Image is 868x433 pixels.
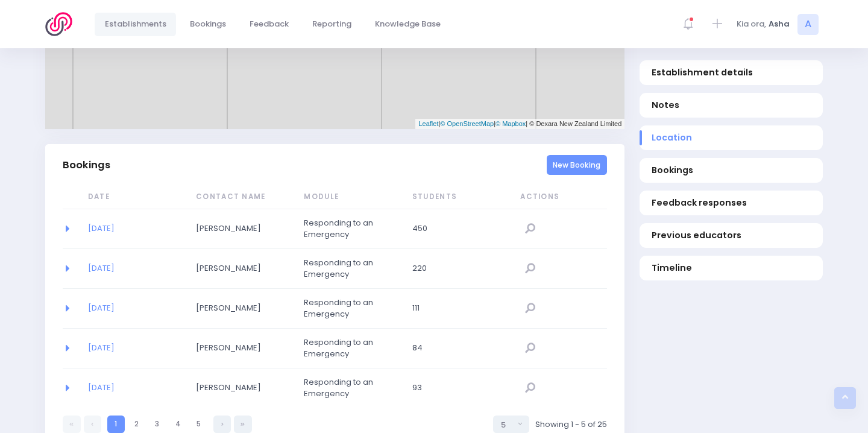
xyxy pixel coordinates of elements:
[520,378,540,398] a: View
[196,382,275,394] span: [PERSON_NAME]
[520,192,596,203] span: Actions
[296,249,404,289] td: Responding to an Emergency
[404,289,512,329] td: 111
[640,158,823,183] a: Bookings
[107,416,125,433] a: 1
[80,209,188,249] td: 2023-06-26 09:00:00
[404,368,512,408] td: 93
[88,342,115,353] a: [DATE]
[495,120,526,127] a: © Mapbox
[404,249,512,289] td: 220
[180,13,236,36] a: Bookings
[188,249,296,289] td: Kynan
[640,223,823,248] a: Previous educators
[412,262,492,274] span: 220
[652,164,811,177] span: Bookings
[512,329,607,368] td: null
[80,329,188,368] td: 2019-06-25 12:00:00
[652,261,811,274] span: Timeline
[652,131,811,144] span: Location
[95,13,176,36] a: Establishments
[501,419,514,431] div: 5
[412,342,492,354] span: 84
[105,18,166,30] span: Establishments
[652,66,811,79] span: Establishment details
[520,259,540,279] a: View
[652,197,811,209] span: Feedback responses
[188,368,296,408] td: Kynan
[213,416,231,433] a: Next
[304,376,383,400] span: Responding to an Emergency
[128,416,145,433] a: 2
[797,14,819,35] span: A
[512,249,607,289] td: null
[250,18,289,30] span: Feedback
[304,192,383,203] span: Module
[520,338,540,358] a: View
[652,229,811,241] span: Previous educators
[640,191,823,215] a: Feedback responses
[493,416,529,433] button: Select page size
[88,262,115,274] a: [DATE]
[190,416,207,433] a: 5
[188,329,296,368] td: Sharyn
[737,18,766,30] span: Kia ora,
[418,120,438,127] a: Leaflet
[88,192,168,203] span: Date
[547,155,608,175] a: New Booking
[190,18,226,30] span: Bookings
[304,217,383,241] span: Responding to an Emergency
[412,382,492,394] span: 93
[520,299,540,318] a: View
[640,60,823,85] a: Establishment details
[148,416,166,433] a: 3
[196,192,275,203] span: Contact Name
[188,289,296,329] td: Kynan
[296,368,404,408] td: Responding to an Emergency
[440,120,494,127] a: © OpenStreetMap
[412,223,492,235] span: 450
[80,289,188,329] td: 2021-07-05 09:00:00
[415,119,624,129] div: | | | © Dexara New Zealand Limited
[412,192,492,203] span: Students
[63,159,110,171] h3: Bookings
[196,223,275,235] span: [PERSON_NAME]
[404,329,512,368] td: 84
[304,297,383,320] span: Responding to an Emergency
[234,416,251,433] a: Last
[640,125,823,150] a: Location
[404,209,512,249] td: 450
[640,256,823,280] a: Timeline
[63,416,80,433] a: First
[652,99,811,112] span: Notes
[80,368,188,408] td: 2019-06-25 10:00:00
[188,209,296,249] td: Kynan
[296,209,404,249] td: Responding to an Emergency
[304,257,383,280] span: Responding to an Emergency
[512,289,607,329] td: null
[375,18,441,30] span: Knowledge Base
[769,18,790,30] span: Asha
[196,262,275,274] span: [PERSON_NAME]
[365,13,450,36] a: Knowledge Base
[512,368,607,408] td: null
[296,289,404,329] td: Responding to an Emergency
[512,209,607,249] td: null
[80,249,188,289] td: 2023-06-06 08:30:00
[640,93,823,118] a: Notes
[535,419,607,431] span: Showing 1 - 5 of 25
[88,302,115,314] a: [DATE]
[196,302,275,314] span: [PERSON_NAME]
[84,416,101,433] a: Previous
[412,302,492,314] span: 111
[239,13,298,36] a: Feedback
[304,337,383,360] span: Responding to an Emergency
[302,13,361,36] a: Reporting
[520,219,540,239] a: View
[45,12,80,36] img: Logo
[88,382,115,393] a: [DATE]
[88,223,115,234] a: [DATE]
[312,18,351,30] span: Reporting
[296,329,404,368] td: Responding to an Emergency
[169,416,187,433] a: 4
